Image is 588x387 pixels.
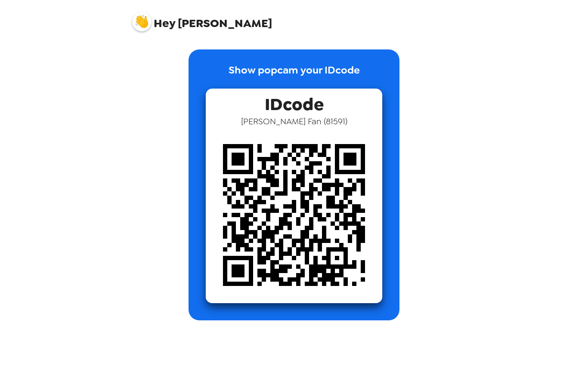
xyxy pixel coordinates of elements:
[265,89,324,116] span: IDcode
[229,62,360,89] p: Show popcam your IDcode
[132,8,272,29] span: [PERSON_NAME]
[206,127,382,303] img: qr code
[241,116,347,127] span: [PERSON_NAME] Fan ( 81591 )
[132,12,152,31] img: profile pic
[154,15,175,31] span: Hey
